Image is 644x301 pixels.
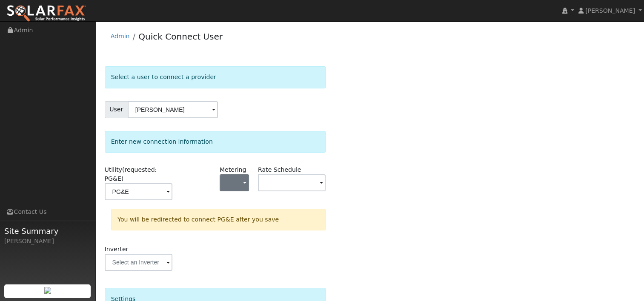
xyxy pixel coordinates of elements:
label: Rate Schedule [258,165,301,174]
span: Site Summary [4,225,91,237]
label: Metering [220,165,246,174]
span: User [105,101,128,118]
div: Enter new connection information [105,131,326,153]
label: Utility [105,165,172,183]
div: You will be redirected to connect PG&E after you save [111,209,326,230]
a: Admin [111,33,130,40]
input: Select an Inverter [105,254,172,271]
span: (requested: PG&E) [105,166,157,182]
label: Inverter [105,245,129,254]
span: [PERSON_NAME] [585,7,635,14]
img: SolarFax [6,5,86,23]
a: Quick Connect User [138,31,223,42]
input: Select a Utility [105,183,172,200]
div: [PERSON_NAME] [4,237,91,246]
input: Select a User [128,101,218,118]
img: retrieve [44,287,51,294]
div: Select a user to connect a provider [105,66,326,88]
